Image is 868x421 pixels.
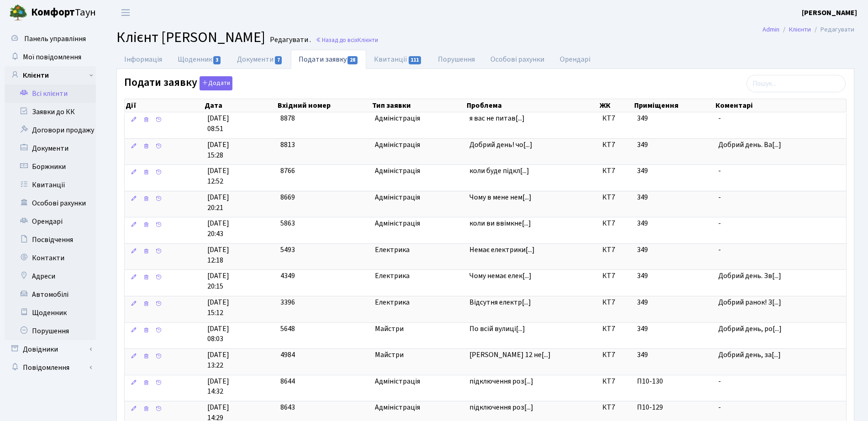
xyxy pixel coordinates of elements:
[718,113,842,124] span: -
[718,350,781,360] span: Добрий день, за[...]
[116,27,265,48] span: Клієнт [PERSON_NAME]
[5,30,96,48] a: Панель управління
[31,5,75,20] b: Комфорт
[718,402,842,413] span: -
[637,192,648,202] span: 349
[229,50,290,69] a: Документи
[552,50,598,69] a: Орендарі
[430,50,483,69] a: Порушення
[802,7,857,18] a: [PERSON_NAME]
[637,245,648,255] span: 349
[747,75,846,92] input: Пошук...
[5,176,96,194] a: Квитанції
[375,245,462,255] span: Електрика
[763,25,779,34] a: Admin
[375,218,462,229] span: Адміністрація
[637,218,648,228] span: 349
[23,52,81,62] span: Мої повідомлення
[602,324,630,334] span: КТ7
[5,212,96,231] a: Орендарі
[602,245,630,255] span: КТ7
[5,194,96,212] a: Особові рахунки
[207,324,273,345] span: [DATE] 08:03
[718,218,842,229] span: -
[280,245,295,255] span: 5493
[718,192,842,203] span: -
[280,113,295,123] span: 8878
[347,56,358,64] span: 28
[602,402,630,413] span: КТ7
[207,218,273,239] span: [DATE] 20:43
[637,402,663,412] span: П10-129
[718,140,781,150] span: Добрий день. Ва[...]
[409,56,421,64] span: 111
[280,376,295,386] span: 8644
[124,76,232,90] label: Подати заявку
[125,99,204,112] th: Дії
[469,218,531,228] span: коли ви ввімкне[...]
[602,376,630,387] span: КТ7
[116,50,170,69] a: Інформація
[204,99,277,112] th: Дата
[637,271,648,281] span: 349
[366,50,430,69] a: Квитанції
[358,36,378,44] span: Клієнти
[5,103,96,121] a: Заявки до КК
[602,297,630,308] span: КТ7
[9,4,27,22] img: logo.png
[170,50,229,69] a: Щоденник
[375,297,462,308] span: Електрика
[5,84,96,103] a: Всі клієнти
[718,297,781,307] span: Добрий ранок! З[...]
[633,99,715,112] th: Приміщення
[213,56,221,64] span: 3
[466,99,599,112] th: Проблема
[375,402,462,413] span: Адміністрація
[718,324,782,334] span: Добрий день, ро[...]
[207,350,273,371] span: [DATE] 13:22
[5,358,96,377] a: Повідомлення
[802,8,857,18] b: [PERSON_NAME]
[375,324,462,334] span: Майстри
[469,140,532,150] span: Добрий день! чо[...]
[637,113,648,123] span: 349
[375,113,462,124] span: Адміністрація
[291,50,366,69] a: Подати заявку
[637,140,648,150] span: 349
[599,99,633,112] th: ЖК
[469,245,535,255] span: Немає електрики[...]
[280,350,295,360] span: 4984
[637,324,648,334] span: 349
[280,140,295,150] span: 8813
[375,140,462,150] span: Адміністрація
[718,166,842,176] span: -
[749,20,868,39] nav: breadcrumb
[280,218,295,228] span: 5863
[280,324,295,334] span: 5648
[114,5,137,20] button: Переключити навігацію
[375,350,462,360] span: Майстри
[602,113,630,124] span: КТ7
[207,376,273,397] span: [DATE] 14:32
[207,192,273,213] span: [DATE] 20:21
[5,158,96,176] a: Боржники
[602,271,630,281] span: КТ7
[207,297,273,318] span: [DATE] 15:12
[275,56,282,64] span: 7
[718,245,842,255] span: -
[197,75,232,91] a: Додати
[207,166,273,187] span: [DATE] 12:52
[5,285,96,304] a: Автомобілі
[602,350,630,360] span: КТ7
[469,271,531,281] span: Чому немає елек[...]
[375,271,462,281] span: Електрика
[280,271,295,281] span: 4349
[375,192,462,203] span: Адміністрація
[268,36,311,44] small: Редагувати .
[483,50,552,69] a: Особові рахунки
[207,245,273,266] span: [DATE] 12:18
[718,376,842,387] span: -
[371,99,465,112] th: Тип заявки
[280,402,295,412] span: 8643
[718,271,781,281] span: Добрий день. Зв[...]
